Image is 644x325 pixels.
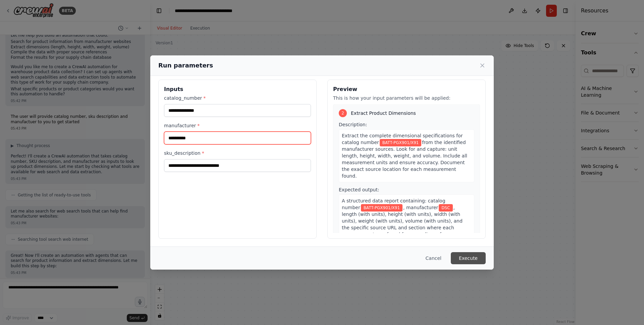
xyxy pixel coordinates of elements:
span: , length (with units), height (with units), width (with units), weight (with units), volume (with... [342,205,463,237]
button: Cancel [420,252,447,264]
span: A structured data report containing: catalog number [342,198,445,210]
span: Description: [339,122,367,127]
div: 2 [339,109,347,117]
span: Extract Product Dimensions [351,110,416,117]
h3: Preview [333,85,480,93]
h3: Inputs [164,85,311,93]
span: Variable: catalog_number [380,139,421,146]
span: from the identified manufacturer sources. Look for and capture: unit length, height, width, weigh... [342,140,467,179]
p: This is how your input parameters will be applied: [333,95,480,101]
span: , manufacturer [403,205,438,210]
span: Expected output: [339,187,379,192]
span: Extract the complete dimensional specifications for catalog number [342,133,463,145]
label: manufacturer [164,122,311,129]
span: Variable: catalog_number [361,204,402,212]
label: catalog_number [164,95,311,101]
label: sku_description [164,150,311,156]
button: Execute [451,252,486,264]
h2: Run parameters [158,61,213,70]
span: Variable: manufacturer [439,204,452,212]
